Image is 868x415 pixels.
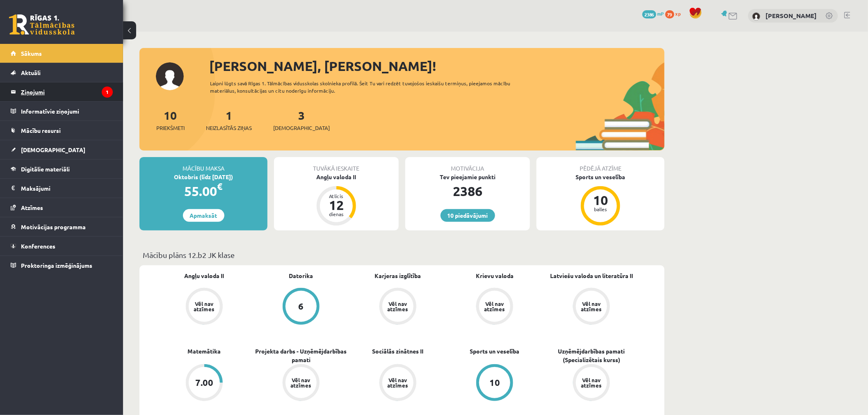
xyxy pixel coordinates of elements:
[273,124,330,132] span: [DEMOGRAPHIC_DATA]
[21,204,43,211] span: Atzīmes
[209,56,665,76] div: [PERSON_NAME], [PERSON_NAME]!
[11,140,113,159] a: [DEMOGRAPHIC_DATA]
[9,14,75,35] a: Rīgas 1. Tālmācības vidusskola
[543,347,640,364] a: Uzņēmējdarbības pamati (Specializētais kurss)
[324,212,349,217] div: dienas
[537,173,665,227] a: Sports un veselība 10 balles
[11,256,113,275] a: Proktoringa izmēģinājums
[21,127,61,134] span: Mācību resursi
[11,217,113,236] a: Motivācijas programma
[21,223,86,230] span: Motivācijas programma
[588,207,613,212] div: balles
[766,11,817,20] a: [PERSON_NAME]
[550,271,633,280] a: Latviešu valoda un literatūra II
[580,377,603,388] div: Vēl nav atzīmes
[324,198,349,212] div: 12
[676,10,681,17] span: xp
[752,12,761,21] img: Emīls Linde
[193,301,216,312] div: Vēl nav atzīmes
[537,157,665,173] div: Pēdējā atzīme
[11,237,113,255] a: Konferences
[441,209,495,222] a: 10 piedāvājumi
[11,82,113,101] a: Ziņojumi1
[21,69,41,76] span: Aktuāli
[188,347,221,356] a: Matemātika
[21,262,92,269] span: Proktoringa izmēģinājums
[405,157,530,173] div: Motivācija
[156,108,185,132] a: 10Priekšmeti
[489,378,500,387] div: 10
[274,173,399,227] a: Angļu valoda II Atlicis 12 dienas
[206,108,252,132] a: 1Neizlasītās ziņas
[183,209,224,222] a: Apmaksāt
[476,271,514,280] a: Krievu valoda
[588,194,613,207] div: 10
[375,271,421,280] a: Karjeras izglītība
[665,10,674,18] span: 79
[299,302,304,311] div: 6
[446,288,543,326] a: Vēl nav atzīmes
[543,364,640,403] a: Vēl nav atzīmes
[386,301,409,312] div: Vēl nav atzīmes
[290,377,313,388] div: Vēl nav atzīmes
[253,288,349,326] a: 6
[195,378,213,387] div: 7.00
[156,124,185,132] span: Priekšmeti
[143,249,661,260] p: Mācību plāns 12.b2 JK klase
[21,146,85,153] span: [DEMOGRAPHIC_DATA]
[156,288,253,326] a: Vēl nav atzīmes
[642,10,664,17] a: 2386 mP
[139,181,267,201] div: 55.00
[102,87,113,98] i: 1
[537,173,665,181] div: Sports un veselība
[139,173,267,181] div: Oktobris (līdz [DATE])
[405,173,530,181] div: Tev pieejamie punkti
[21,50,42,57] span: Sākums
[658,10,664,17] span: mP
[274,173,399,181] div: Angļu valoda II
[206,124,252,132] span: Neizlasītās ziņas
[210,80,525,94] div: Laipni lūgts savā Rīgas 1. Tālmācības vidusskolas skolnieka profilā. Šeit Tu vari redzēt tuvojošo...
[156,364,253,403] a: 7.00
[289,271,313,280] a: Datorika
[139,157,267,173] div: Mācību maksa
[11,121,113,140] a: Mācību resursi
[21,82,113,101] legend: Ziņojumi
[642,10,656,18] span: 2386
[483,301,506,312] div: Vēl nav atzīmes
[11,160,113,178] a: Digitālie materiāli
[21,242,55,250] span: Konferences
[21,179,113,198] legend: Maksājumi
[349,288,446,326] a: Vēl nav atzīmes
[386,377,409,388] div: Vēl nav atzīmes
[21,102,113,121] legend: Informatīvie ziņojumi
[11,179,113,198] a: Maksājumi
[324,194,349,198] div: Atlicis
[273,108,330,132] a: 3[DEMOGRAPHIC_DATA]
[543,288,640,326] a: Vēl nav atzīmes
[217,180,223,192] span: €
[405,181,530,201] div: 2386
[11,102,113,121] a: Informatīvie ziņojumi
[349,364,446,403] a: Vēl nav atzīmes
[11,44,113,63] a: Sākums
[580,301,603,312] div: Vēl nav atzīmes
[446,364,543,403] a: 10
[372,347,424,356] a: Sociālās zinātnes II
[11,63,113,82] a: Aktuāli
[253,364,349,403] a: Vēl nav atzīmes
[253,347,349,364] a: Projekta darbs - Uzņēmējdarbības pamati
[665,10,685,17] a: 79 xp
[11,198,113,217] a: Atzīmes
[21,165,70,173] span: Digitālie materiāli
[470,347,520,356] a: Sports un veselība
[185,271,224,280] a: Angļu valoda II
[274,157,399,173] div: Tuvākā ieskaite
